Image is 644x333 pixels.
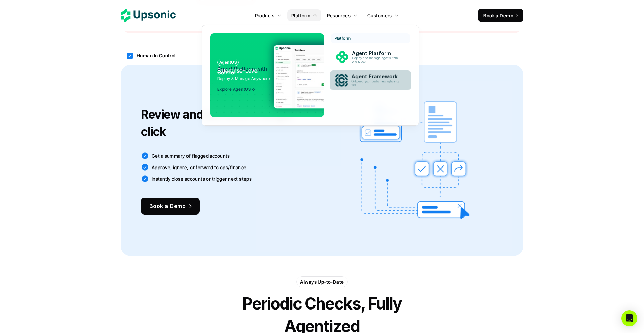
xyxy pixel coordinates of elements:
a: Book a Demo [141,198,200,215]
p: Always Up-to-Date [300,278,344,285]
p: Resources [327,12,351,19]
p: Deploy & Manage Anywhere [217,75,270,82]
strong: Review and act with a single click [141,107,295,139]
p: Book a Demo [149,201,186,211]
p: Platform [335,36,351,41]
p: Book a Demo [483,12,513,19]
p: Agent Framework [351,74,402,80]
p: Platform [291,12,310,19]
p: Approve, ignore, or forward to ops/finance [152,164,247,171]
p: Get a summary of flagged accounts [152,152,230,159]
p: Agent Platform [352,50,401,56]
p: Explore AgentOS [217,87,251,92]
p: Enterprise-Level Control [217,68,269,73]
p: Deploy and manage agents from one place [352,56,401,64]
span: Agent Platform with [217,65,267,72]
p: Products [255,12,275,19]
p: Human In Control [137,52,176,59]
a: Products [251,9,286,21]
a: AgentOSAgent Platform withEnterprise-Level ControlDeploy & Manage AnywhereExplore AgentOS [210,33,324,117]
div: Open Intercom Messenger [621,310,637,326]
p: Instantly close accounts or trigger next steps [152,175,252,182]
p: Customers [367,12,392,19]
p: Onboard your customers lightning fast [351,80,401,87]
p: AgentOS [219,60,237,65]
span: Explore AgentOS [217,87,256,92]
